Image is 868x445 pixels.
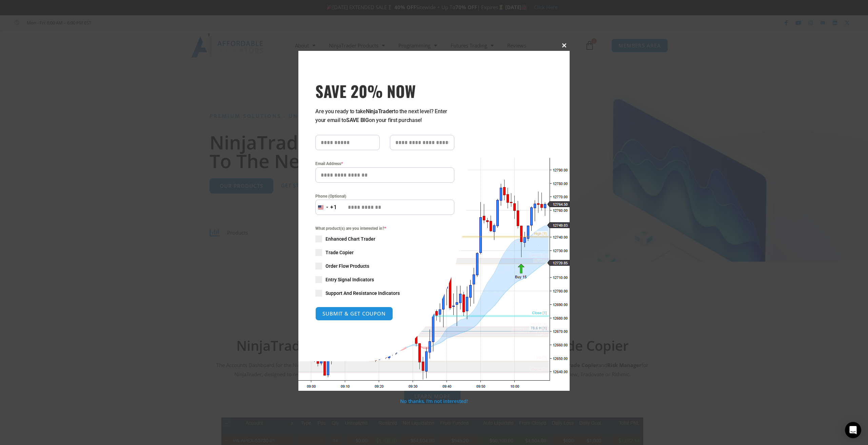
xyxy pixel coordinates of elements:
span: Order Flow Products [325,263,369,269]
label: Phone (Optional) [315,193,454,200]
strong: NinjaTrader [366,108,394,115]
span: Enhanced Chart Trader [325,236,375,242]
div: Open Intercom Messenger [845,422,861,438]
label: Entry Signal Indicators [315,276,454,283]
span: What product(s) are you interested in? [315,225,454,232]
span: Entry Signal Indicators [325,276,374,283]
span: SAVE 20% NOW [315,81,454,100]
strong: SAVE BIG [346,117,369,123]
label: Enhanced Chart Trader [315,236,454,242]
label: Support And Resistance Indicators [315,290,454,297]
div: +1 [330,203,337,212]
label: Order Flow Products [315,263,454,269]
button: Selected country [315,200,337,215]
a: No thanks, I’m not interested! [400,398,468,404]
span: Support And Resistance Indicators [325,290,400,297]
button: SUBMIT & GET COUPON [315,307,393,321]
span: Trade Copier [325,249,354,256]
label: Trade Copier [315,249,454,256]
label: Email Address [315,160,454,167]
p: Are you ready to take to the next level? Enter your email to on your first purchase! [315,107,454,125]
